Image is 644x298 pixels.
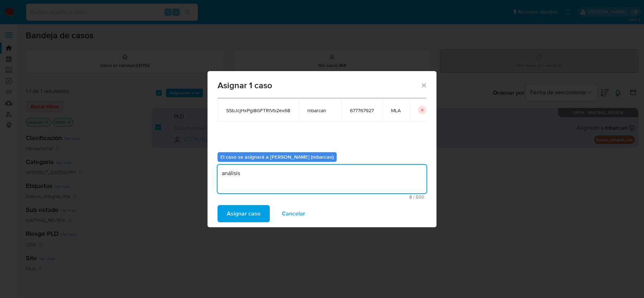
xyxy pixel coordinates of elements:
span: Asignar 1 caso [218,81,420,90]
textarea: análisis [218,165,426,193]
button: Cancelar [273,205,314,222]
button: icon-button [418,106,426,114]
div: assign-modal [208,71,436,227]
button: Cerrar ventana [420,82,427,88]
span: Cancelar [282,206,305,222]
button: Asignar caso [218,205,270,222]
span: Máximo 500 caracteres [220,195,424,199]
span: 677767927 [350,107,374,114]
span: mbarcan [307,107,333,114]
span: Asignar caso [227,206,260,222]
span: SSbJcjHxPgi8GFTRlVb2ev68 [226,107,290,114]
b: El caso se asignará a [PERSON_NAME] (mbarcan) [220,153,334,160]
span: MLA [391,107,401,114]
